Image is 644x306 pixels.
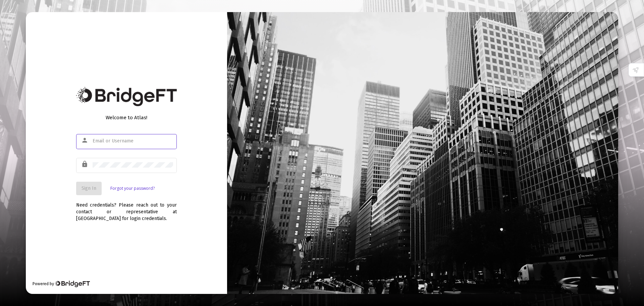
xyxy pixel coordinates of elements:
div: Need credentials? Please reach out to your contact or representative at [GEOGRAPHIC_DATA] for log... [76,195,177,222]
div: Powered by [33,280,90,287]
button: Sign In [76,182,102,195]
span: Sign In [82,185,96,191]
mat-icon: lock [81,160,89,168]
mat-icon: person [81,136,89,144]
input: Email or Username [93,138,173,144]
div: Welcome to Atlas! [76,114,177,121]
a: Forgot your password? [110,185,155,192]
img: Bridge Financial Technology Logo [55,280,90,287]
img: Bridge Financial Technology Logo [76,87,177,106]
